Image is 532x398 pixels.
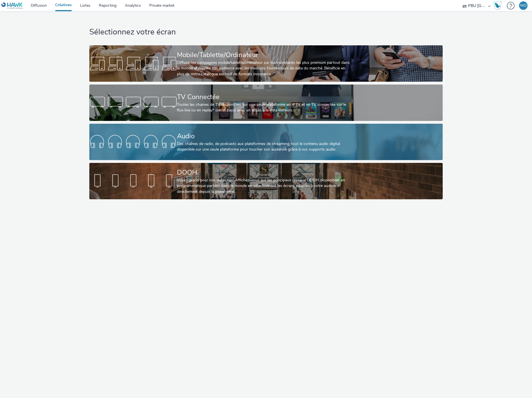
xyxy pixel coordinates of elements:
a: DOOHVoyez grand pour vos publicités! Affichez-vous sur les principaux réseaux DOOH disponibles en... [89,163,443,199]
div: Voyez grand pour vos publicités! Affichez-vous sur les principaux réseaux DOOH disponibles en pro... [177,177,353,195]
div: TV Connectée [177,92,353,102]
div: Mobile/Tablette/Ordinateur [177,50,353,60]
a: Mobile/Tablette/OrdinateurDiffuse tes campagnes mobile/tablette/ordinateur sur les inventaires le... [89,45,443,82]
div: Diffuse tes campagnes mobile/tablette/ordinateur sur les inventaires les plus premium partout dan... [177,60,353,77]
a: TV ConnectéeToutes les chaines de TV disponibles sur une seule plateforme en IPTV et en TV connec... [89,85,443,121]
a: AudioDes chaînes de radio, de podcasts aux plateformes de streaming: tout le contenu audio digita... [89,124,443,160]
h1: Sélectionnez votre écran [89,27,443,38]
a: Hawk Academy [493,1,504,10]
div: MO [520,1,527,10]
div: Des chaînes de radio, de podcasts aux plateformes de streaming: tout le contenu audio digital dis... [177,141,353,153]
div: Audio [177,131,353,141]
img: undefined Logo [1,2,23,9]
img: Hawk Academy [493,1,502,10]
div: Toutes les chaines de TV disponibles sur une seule plateforme en IPTV et en TV connectée sur le f... [177,102,353,113]
div: DOOH [177,168,353,177]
